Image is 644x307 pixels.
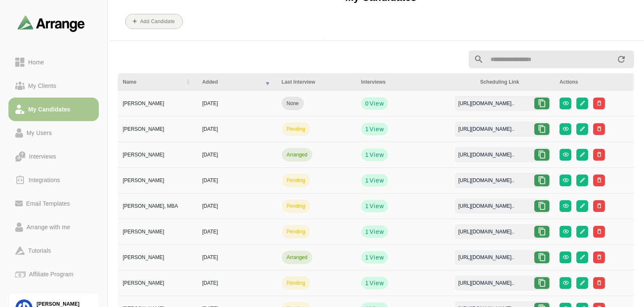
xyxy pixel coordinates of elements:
[369,99,384,108] span: View
[25,175,63,185] div: Integrations
[287,228,305,236] div: pending
[8,239,99,262] a: Tutorials
[8,262,99,286] a: Affiliate Program
[202,100,272,107] div: [DATE]
[8,192,99,215] a: Email Templates
[123,279,192,287] div: [PERSON_NAME]
[364,253,369,262] strong: 1
[8,121,99,145] a: My Users
[616,54,626,64] i: appended action
[8,74,99,98] a: My Clients
[325,39,457,49] p: 01:25 PM [US_STATE], [GEOGRAPHIC_DATA]
[451,125,521,133] div: [URL][DOMAIN_NAME]..
[560,78,629,86] div: Actions
[361,174,388,187] button: 1View
[364,202,369,210] strong: 1
[364,176,369,185] strong: 1
[300,39,325,49] p: [DATE]
[364,99,369,108] strong: 0
[8,98,99,121] a: My Candidates
[125,14,183,29] button: Add Candidate
[364,125,369,133] strong: 1
[26,269,77,279] div: Affiliate Program
[23,198,73,209] div: Email Templates
[23,222,74,232] div: Arrange with me
[287,177,305,184] div: pending
[140,19,175,24] b: Add Candidate
[451,177,521,184] div: [URL][DOMAIN_NAME]..
[361,97,388,110] button: 0View
[364,279,369,287] strong: 1
[202,228,272,236] div: [DATE]
[369,253,384,262] span: View
[123,202,192,210] div: [PERSON_NAME], MBA
[202,177,272,184] div: [DATE]
[451,228,521,236] div: [URL][DOMAIN_NAME]..
[202,202,272,210] div: [DATE]
[369,151,384,159] span: View
[202,254,272,261] div: [DATE]
[369,176,384,185] span: View
[369,279,384,287] span: View
[202,78,259,86] div: Added
[123,228,192,236] div: [PERSON_NAME]
[361,200,388,212] button: 1View
[361,251,388,264] button: 1View
[369,202,384,210] span: View
[451,100,521,107] div: [URL][DOMAIN_NAME]..
[123,151,192,159] div: [PERSON_NAME]
[8,145,99,168] a: Interviews
[8,50,99,74] a: Home
[25,57,48,67] div: Home
[361,78,470,86] div: Interviews
[364,228,369,236] strong: 1
[23,128,55,138] div: My Users
[18,15,85,32] img: arrangeai-name-small-logo.4d2b8aee.svg
[369,125,384,133] span: View
[361,277,388,289] button: 1View
[282,78,351,86] div: Last Interview
[25,246,54,256] div: Tutorials
[361,148,388,161] button: 1View
[287,202,305,210] div: pending
[451,202,521,210] div: [URL][DOMAIN_NAME]..
[123,100,192,107] div: [PERSON_NAME]
[287,100,299,107] div: None
[369,228,384,236] span: View
[287,254,307,261] div: arranged
[480,78,549,86] div: Scheduling Link
[123,177,192,184] div: [PERSON_NAME]
[287,151,307,159] div: arranged
[287,279,305,287] div: pending
[364,151,369,159] strong: 1
[361,123,388,135] button: 1View
[123,78,179,86] div: Name
[287,125,305,133] div: pending
[451,254,521,261] div: [URL][DOMAIN_NAME]..
[451,279,521,287] div: [URL][DOMAIN_NAME]..
[202,151,272,159] div: [DATE]
[123,254,192,261] div: [PERSON_NAME]
[8,215,99,239] a: Arrange with me
[8,168,99,192] a: Integrations
[25,81,60,91] div: My Clients
[202,125,272,133] div: [DATE]
[25,104,74,114] div: My Candidates
[451,151,521,159] div: [URL][DOMAIN_NAME]..
[26,151,59,161] div: Interviews
[202,279,272,287] div: [DATE]
[123,125,192,133] div: [PERSON_NAME]
[361,225,388,238] button: 1View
